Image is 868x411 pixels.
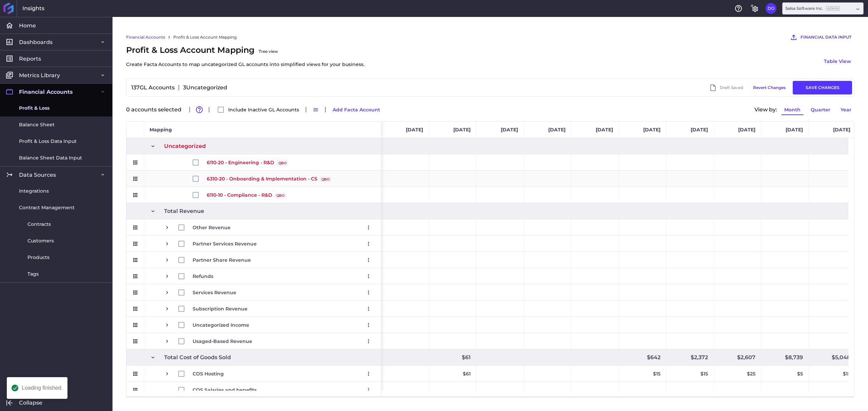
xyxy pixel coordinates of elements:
span: Home [19,22,36,29]
button: User Menu [363,255,374,265]
div: Draft Saved [720,86,743,90]
p: Create Facta Accounts to map uncategorized GL accounts into simplified views for your business. [126,60,364,68]
button: General Settings [749,3,760,14]
span: [DATE] [453,127,471,133]
span: Subscription Revenue [193,301,248,317]
div: Press SPACE to select this row. [126,268,381,284]
span: Other Revenue [193,220,231,235]
button: User Menu [363,385,374,395]
div: $5,048 [809,349,856,365]
button: Month [781,104,804,115]
span: Data Sources [19,171,56,178]
button: User Menu [363,238,374,249]
span: Financial Accounts [19,88,73,95]
span: Uncategorized Income [193,317,249,333]
span: Tags [27,271,39,278]
span: Products [27,254,50,261]
a: Financial Accounts [126,34,165,40]
span: Include Inactive GL Accounts [228,107,299,112]
div: $8,739 [761,349,809,365]
button: User Menu [363,287,374,298]
div: $2,607 [714,349,761,365]
span: Integrations [19,188,49,195]
span: Balance Sheet [19,121,55,128]
span: 6110-20 - Engineering - R&D [207,155,288,170]
span: Uncategorized [164,138,206,154]
span: Contracts [27,221,51,228]
span: Refunds [193,268,213,284]
div: Press SPACE to select this row. [126,187,381,203]
ins: Tree view [259,49,278,54]
span: 6110-10 - Compliance - R&D [207,187,286,203]
span: Metrics Library [19,72,60,79]
span: Profit & Loss Data Input [19,138,77,145]
button: FINANCIAL DATA INPUT [787,30,854,44]
div: $642 [619,349,666,365]
button: Year [837,104,854,115]
div: Press SPACE to select this row. [126,236,381,252]
button: User Menu [363,222,374,233]
span: COS Salaries and benefits [193,382,257,398]
span: [DATE] [501,127,518,133]
span: [DATE] [833,127,850,133]
div: Salsa Software Inc. [785,5,840,12]
div: Press SPACE to select this row. [126,382,381,398]
div: $15 [666,366,714,382]
span: 6310-20 - Onboarding & Implementation - CS [207,171,331,187]
button: User Menu [766,3,776,14]
div: Press SPACE to select this row. [126,252,381,268]
div: Press SPACE to select this row. [126,301,381,317]
button: User Menu [363,336,374,347]
span: [DATE] [406,127,423,133]
div: $61 [429,366,476,382]
div: $15 [619,366,666,382]
button: User Menu [363,303,374,314]
span: View by: [754,107,777,112]
span: Customers [27,237,54,244]
button: User Menu [363,368,374,379]
span: [DATE] [738,127,755,133]
span: [DATE] [786,127,803,133]
span: Partner Services Revenue [193,236,257,252]
a: Profit & Loss Account Mapping [173,34,237,40]
span: Contract Management [19,204,75,211]
div: Press SPACE to select this row. [126,284,381,301]
div: $15 [809,366,856,382]
div: Press SPACE to select this row. [126,154,381,171]
span: [DATE] [596,127,613,133]
span: [DATE] [643,127,660,133]
div: 137 GL Accounts [129,85,175,90]
div: Press SPACE to select this row. [126,219,381,236]
button: Revert Changes [750,81,789,94]
span: [DATE] [548,127,566,133]
div: $25 [714,366,761,382]
ins: QBO [275,193,286,198]
span: Dashboards [19,39,53,46]
div: $61 [429,349,476,365]
span: Reports [19,55,41,62]
div: Loading finished. [22,385,63,391]
button: SAVE CHANGES [793,81,852,94]
span: Profit & Loss [19,105,50,112]
span: Mapping [150,127,172,133]
span: Total Cost of Goods Sold [164,350,231,365]
button: User Menu [363,320,374,330]
span: Services Revenue [193,285,236,300]
button: Add Facta Account [330,104,383,115]
ins: QBO [320,177,331,182]
span: Balance Sheet Data Input [19,154,82,161]
div: Press SPACE to select this row. [126,171,381,187]
span: Usaged-Based Revenue [193,333,252,349]
div: Dropdown select [782,2,864,15]
span: [DATE] [691,127,708,133]
div: Press SPACE to select this row. [126,333,381,349]
span: COS Hosting [193,366,224,382]
button: Quarter [808,104,833,115]
span: Partner Share Revenue [193,252,251,268]
div: Press SPACE to select this row. [126,317,381,333]
span: Profit & Loss Account Mapping [126,44,364,68]
div: 3 Uncategorized [183,85,227,90]
span: Total Revenue [164,203,204,219]
button: Help [733,3,744,14]
ins: Admin [826,6,840,10]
